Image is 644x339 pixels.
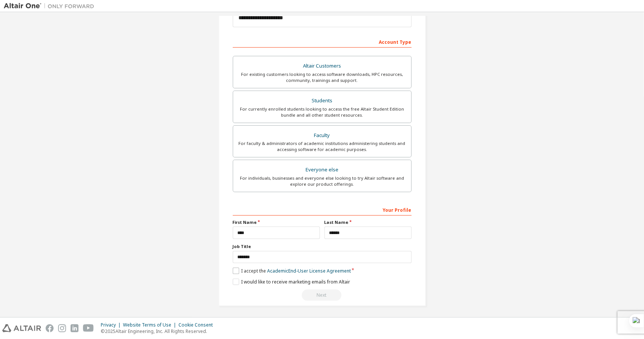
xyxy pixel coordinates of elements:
[233,243,412,250] label: Job Title
[238,130,407,141] div: Faculty
[4,2,98,10] img: Altair One
[46,324,54,332] img: facebook.svg
[101,328,217,334] p: © 2025 Altair Engineering, Inc. All Rights Reserved.
[83,324,94,332] img: youtube.svg
[233,219,320,225] label: First Name
[2,324,41,332] img: altair_logo.svg
[233,203,412,216] div: Your Profile
[101,322,123,328] div: Privacy
[233,268,351,274] label: I accept the
[238,165,407,175] div: Everyone else
[71,324,78,332] img: linkedin.svg
[178,322,217,328] div: Cookie Consent
[238,71,407,83] div: For existing customers looking to access software downloads, HPC resources, community, trainings ...
[324,219,412,225] label: Last Name
[267,268,351,274] a: Academic End-User License Agreement
[233,35,412,48] div: Account Type
[58,324,66,332] img: instagram.svg
[238,61,407,71] div: Altair Customers
[238,96,407,106] div: Students
[238,106,407,118] div: For currently enrolled students looking to access the free Altair Student Edition bundle and all ...
[238,175,407,187] div: For individuals, businesses and everyone else looking to try Altair software and explore our prod...
[233,279,350,285] label: I would like to receive marketing emails from Altair
[238,140,407,153] div: For faculty & administrators of academic institutions administering students and accessing softwa...
[123,322,178,328] div: Website Terms of Use
[233,290,412,301] div: Read and acccept EULA to continue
